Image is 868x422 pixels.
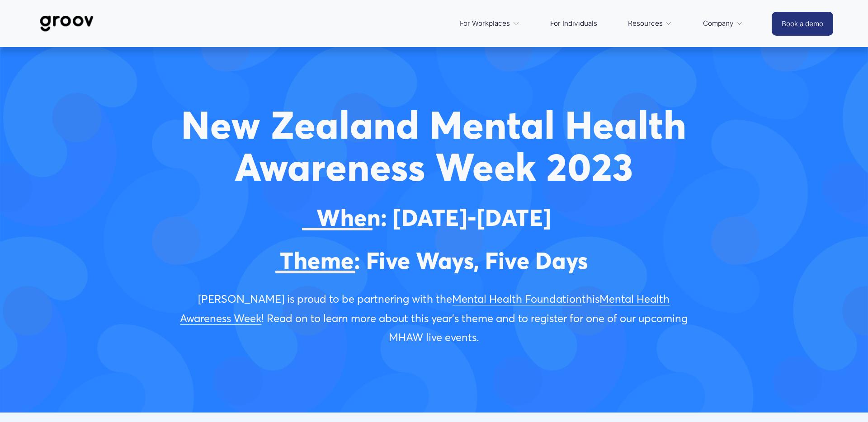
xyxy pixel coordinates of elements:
span: Resources [628,17,663,30]
img: Groov | Workplace Science Platform | Unlock Performance | Drive Results [35,9,99,38]
span: [PERSON_NAME] is proud to be partnering with the [198,292,452,305]
a: Mental Health Awareness Week [180,292,670,325]
span: : Five Ways, Five Days [354,246,588,275]
a: folder dropdown [623,13,677,34]
a: Book a demo [772,12,833,36]
span: this [582,292,599,305]
strong: New Zealand Mental Health Awareness Week 2023 [181,101,696,191]
span: ! Read on to learn more about this year’s theme and to register for one of our upcoming MHAW live... [261,312,690,344]
span: Company [703,17,734,30]
a: folder dropdown [698,13,748,34]
a: For Individuals [546,13,602,34]
a: folder dropdown [455,13,524,34]
span: : [DATE]-[DATE] [381,203,552,232]
span: When [316,203,381,232]
span: Theme [280,246,354,275]
span: For Workplaces [460,17,510,30]
a: Mental Health Foundation [452,292,582,305]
